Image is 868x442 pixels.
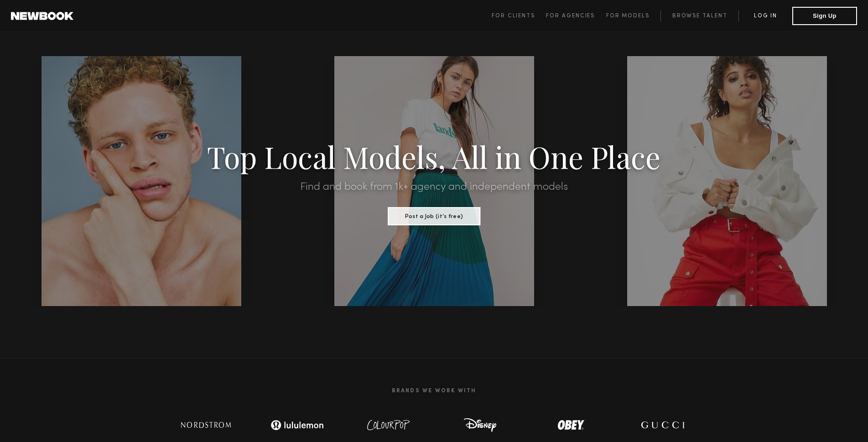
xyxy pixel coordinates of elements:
[65,182,803,192] h2: Find and book from 1k+ agency and independent models
[161,377,708,405] h2: Brands We Work With
[546,13,595,19] span: For Agencies
[65,142,803,171] h1: Top Local Models, All in One Place
[606,13,650,19] span: For Models
[546,10,606,21] a: For Agencies
[450,416,509,434] img: logo-disney.svg
[174,416,238,434] img: logo-nordstrom.svg
[492,13,535,19] span: For Clients
[359,416,418,434] img: logo-colour-pop.svg
[738,10,792,21] a: Log in
[388,210,480,220] a: Post a Job (it’s free)
[492,10,546,21] a: For Clients
[792,7,857,25] button: Sign Up
[660,10,738,21] a: Browse Talent
[265,416,329,434] img: logo-lulu.svg
[633,416,692,434] img: logo-gucci.svg
[388,207,480,225] button: Post a Job (it’s free)
[606,10,661,21] a: For Models
[541,416,601,434] img: logo-obey.svg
